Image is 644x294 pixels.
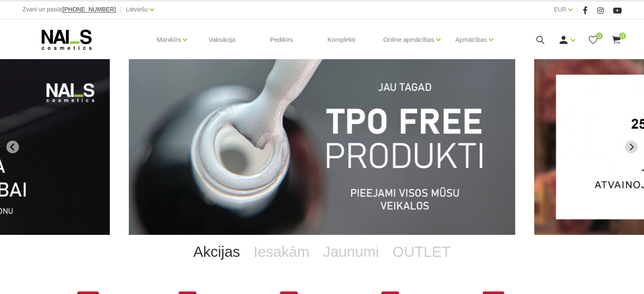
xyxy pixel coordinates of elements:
[202,19,242,60] a: Vaksācija
[455,23,487,57] a: Apmācības
[187,235,247,269] a: Akcijas
[383,23,434,57] a: Online apmācības
[611,35,622,45] a: 0
[126,4,148,14] a: Latviešu
[596,33,603,39] span: 0
[120,4,122,15] span: |
[129,59,515,235] li: 1 of 12
[588,35,598,45] a: 0
[321,19,362,60] a: Komplekti
[625,141,638,153] button: Next slide
[619,33,626,39] span: 0
[157,23,181,57] a: Manikīrs
[6,141,19,153] button: Go to last slide
[316,235,386,269] a: Jaunumi
[386,235,457,269] a: OUTLET
[247,235,316,269] a: Iesakām
[62,6,116,13] a: [PHONE_NUMBER]
[263,19,299,60] a: Pedikīrs
[554,4,567,14] a: EUR
[577,4,579,15] span: |
[22,4,116,15] div: Zvani un pasūti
